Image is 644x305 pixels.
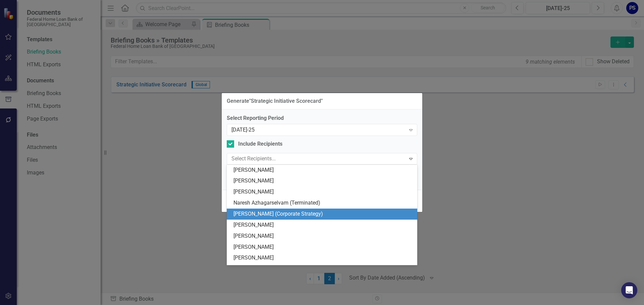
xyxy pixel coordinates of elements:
[233,254,413,262] div: [PERSON_NAME]
[233,166,413,174] div: [PERSON_NAME]
[227,115,417,122] label: Select Reporting Period
[233,232,413,240] div: [PERSON_NAME]
[233,188,413,196] div: [PERSON_NAME]
[621,282,637,298] div: Open Intercom Messenger
[233,243,413,251] div: [PERSON_NAME]
[231,126,406,134] div: [DATE]-25
[233,177,413,185] div: [PERSON_NAME]
[233,221,413,229] div: [PERSON_NAME]
[233,199,413,207] div: Naresh Azhagarselvam (Terminated)
[238,140,282,148] div: Include Recipients
[227,98,323,104] div: Generate " Strategic Initiative Scorecard "
[233,210,413,218] div: [PERSON_NAME] (Corporate Strategy)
